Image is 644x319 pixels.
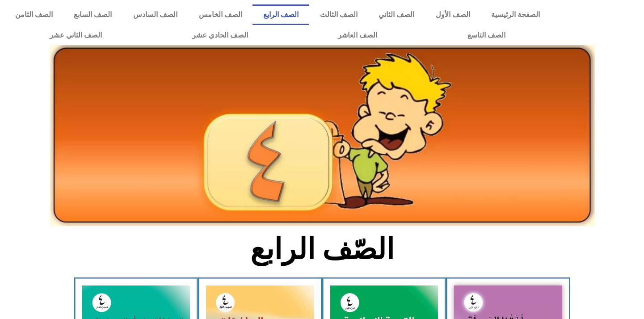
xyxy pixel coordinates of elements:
a: الصف العاشر [293,25,423,46]
a: الصف السادس [122,4,188,25]
h2: الصّف الرابع [174,232,470,267]
a: الصف الخامس [188,4,253,25]
a: الصف الثاني عشر [4,25,147,46]
a: الصف السابع [63,4,123,25]
a: الصف الحادي عشر [147,25,293,46]
a: الصف الأول [425,4,481,25]
a: الصف الثامن [4,4,63,25]
a: الصف الثاني [368,4,425,25]
a: الصفحة الرئيسية [481,4,551,25]
a: الصف الرابع [253,4,309,25]
a: الصف التاسع [422,25,551,46]
a: الصف الثالث [309,4,368,25]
